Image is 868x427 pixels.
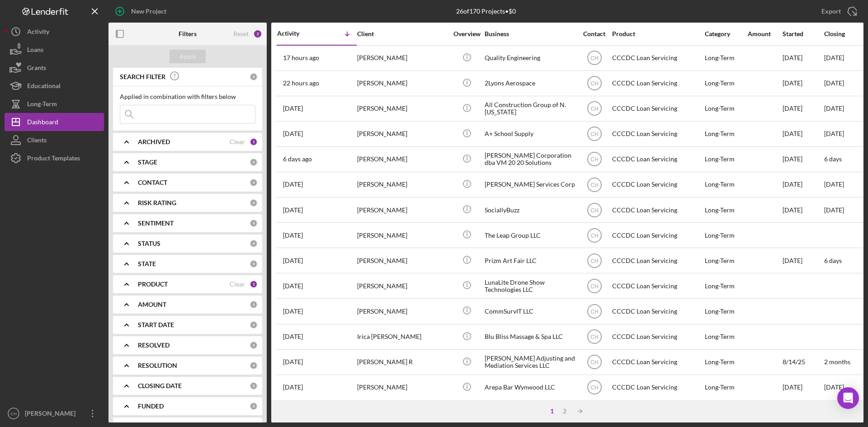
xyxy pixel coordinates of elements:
[705,30,747,38] div: Category
[612,173,703,197] div: CCCDC Loan Servicing
[27,41,43,61] div: Loans
[705,198,747,222] div: Long-Term
[783,198,823,222] div: [DATE]
[357,299,448,323] div: [PERSON_NAME]
[357,122,448,146] div: [PERSON_NAME]
[283,54,319,61] time: 2025-08-18 20:25
[783,30,823,38] div: Started
[108,2,175,20] button: New Project
[250,260,258,268] div: 0
[138,179,167,186] b: CONTACT
[357,97,448,121] div: [PERSON_NAME]
[485,299,575,323] div: CommSurvIT LLC
[5,23,104,41] button: Activity
[357,198,448,222] div: [PERSON_NAME]
[250,341,258,349] div: 0
[590,80,598,87] text: CH
[485,325,575,349] div: Blu Bliss Massage & Spa LLC
[590,182,598,188] text: CH
[485,147,575,171] div: [PERSON_NAME] Corporation dba VM 20 20 Solutions
[27,113,58,133] div: Dashboard
[5,41,104,59] button: Loans
[357,350,448,374] div: [PERSON_NAME] R
[357,147,448,171] div: [PERSON_NAME]
[250,138,258,146] div: 1
[27,77,61,97] div: Educational
[783,97,823,121] div: [DATE]
[5,131,104,149] a: Clients
[250,239,258,248] div: 0
[590,55,598,61] text: CH
[450,30,484,38] div: Overview
[27,131,47,151] div: Clients
[824,358,850,366] time: 2 months
[812,2,863,20] button: Export
[558,408,571,415] div: 2
[357,325,448,349] div: Irica [PERSON_NAME]
[283,282,303,290] time: 2025-06-26 16:21
[357,173,448,197] div: [PERSON_NAME]
[230,138,245,145] div: Clear
[250,280,258,288] div: 1
[357,223,448,247] div: [PERSON_NAME]
[5,149,104,167] a: Product Templates
[250,219,258,227] div: 0
[5,95,104,113] button: Long-Term
[485,173,575,197] div: [PERSON_NAME] Services Corp
[783,147,823,171] div: [DATE]
[783,249,823,272] div: [DATE]
[27,149,80,169] div: Product Templates
[179,30,197,38] b: Filters
[705,325,747,349] div: Long-Term
[546,408,558,415] div: 1
[612,274,703,298] div: CCCDC Loan Servicing
[138,342,170,349] b: RESOLVED
[705,350,747,374] div: Long-Term
[485,46,575,70] div: Quality Engineering
[138,362,177,369] b: RESOLUTION
[283,384,303,391] time: 2025-06-24 18:14
[138,220,174,227] b: SENTIMENT
[705,223,747,247] div: Long-Term
[821,2,841,20] div: Export
[485,223,575,247] div: The Leap Group LLC
[612,71,703,95] div: CCCDC Loan Servicing
[485,274,575,298] div: LunaLite Drone Show Technologies LLC
[612,46,703,70] div: CCCDC Loan Servicing
[357,375,448,399] div: [PERSON_NAME]
[705,97,747,121] div: Long-Term
[283,130,303,137] time: 2025-08-14 15:39
[748,30,782,38] div: Amount
[485,30,575,38] div: Business
[283,257,303,264] time: 2025-06-26 17:05
[23,404,81,425] div: [PERSON_NAME]
[612,299,703,323] div: CCCDC Loan Servicing
[10,411,17,416] text: CH
[824,206,844,214] time: [DATE]
[590,131,598,137] text: CH
[138,138,170,145] b: ARCHIVED
[5,113,104,131] a: Dashboard
[283,206,303,214] time: 2025-07-02 15:09
[612,350,703,374] div: CCCDC Loan Servicing
[705,122,747,146] div: Long-Term
[120,73,165,80] b: SEARCH FILTER
[783,46,823,70] div: [DATE]
[138,301,166,308] b: AMOUNT
[612,30,703,38] div: Product
[250,199,258,207] div: 0
[5,59,104,77] a: Grants
[138,199,176,206] b: RISK RATING
[170,50,206,63] button: Apply
[120,93,255,100] div: Applied in combination with filters below
[590,106,598,112] text: CH
[138,382,182,389] b: CLOSING DATE
[283,333,303,340] time: 2025-06-26 16:01
[250,158,258,166] div: 0
[783,350,823,374] div: 8/14/25
[357,71,448,95] div: [PERSON_NAME]
[783,375,823,399] div: [DATE]
[5,404,104,422] button: CH[PERSON_NAME]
